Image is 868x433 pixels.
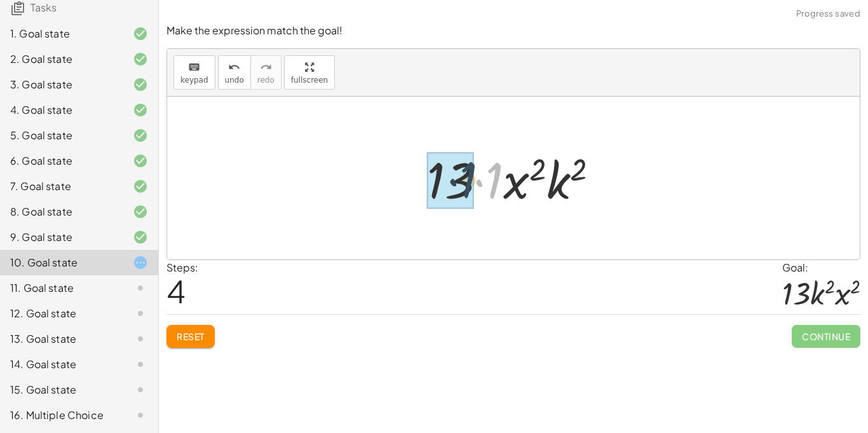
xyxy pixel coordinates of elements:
div: 6. Goal state [10,153,112,168]
div: 16. Multiple Choice [10,408,112,423]
span: redo [257,76,275,85]
i: Task finished and correct. [133,204,148,219]
i: Task not started. [133,408,148,423]
p: Make the expression match the goal! [166,24,860,38]
i: Task finished and correct. [133,153,148,168]
i: Task finished and correct. [133,77,148,92]
i: Task finished and correct. [133,52,148,67]
i: keyboard [188,60,200,75]
i: undo [228,60,240,75]
div: 13. Goal state [10,331,112,347]
button: fullscreen [284,55,335,90]
div: 5. Goal state [10,128,112,143]
div: 3. Goal state [10,77,112,92]
span: undo [225,76,244,85]
span: 4 [166,271,186,310]
i: redo [260,60,272,75]
i: Task started. [133,255,148,270]
span: Tasks [31,1,57,14]
i: Task not started. [133,280,148,296]
button: undoundo [218,55,251,90]
div: 2. Goal state [10,52,112,67]
i: Task finished and correct. [133,102,148,118]
div: Goal: [782,260,860,275]
span: fullscreen [291,76,328,85]
div: 8. Goal state [10,204,112,219]
button: Reset [166,325,215,348]
div: 1. Goal state [10,26,112,41]
div: 7. Goal state [10,179,112,194]
i: Task finished and correct. [133,128,148,143]
div: 4. Goal state [10,102,112,118]
i: Task finished and correct. [133,230,148,245]
span: keypad [180,76,208,85]
div: 14. Goal state [10,357,112,372]
div: 11. Goal state [10,280,112,296]
i: Task not started. [133,306,148,321]
i: Task finished and correct. [133,179,148,194]
i: Task not started. [133,382,148,397]
label: Steps: [166,261,198,274]
i: Task not started. [133,357,148,372]
button: redoredo [250,55,281,90]
div: 12. Goal state [10,306,112,321]
span: Progress saved [796,8,860,20]
button: keyboardkeypad [173,55,215,90]
div: 15. Goal state [10,382,112,397]
div: 9. Goal state [10,230,112,245]
span: Reset [177,331,205,342]
i: Task finished and correct. [133,26,148,41]
i: Task not started. [133,331,148,347]
div: 10. Goal state [10,255,112,270]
